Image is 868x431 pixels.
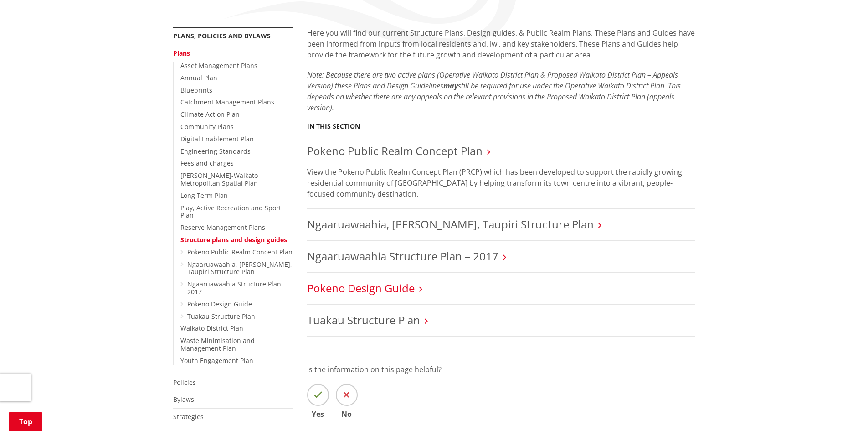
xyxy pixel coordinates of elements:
a: Youth Engagement Plan [180,356,253,365]
a: Strategies [173,412,204,421]
a: Pokeno Public Realm Concept Plan [307,143,483,158]
p: View the Pokeno Public Realm Concept Plan (PRCP) which has been developed to support the rapidly ... [307,166,695,199]
span: No [336,410,358,418]
a: Plans [173,49,190,57]
a: Climate Action Plan [180,110,240,119]
a: Tuakau Structure Plan [307,312,420,327]
a: Engineering Standards [180,147,251,156]
p: Here you will find our current Structure Plans, Design guides, & Public Realm Plans. These Plans ... [307,27,695,60]
a: [PERSON_NAME]-Waikato Metropolitan Spatial Plan [180,171,258,187]
a: Ngaaruawaahia Structure Plan – 2017 [307,249,498,264]
a: Waste Minimisation and Management Plan [180,336,255,353]
a: Long Term Plan [180,191,228,200]
a: Fees and charges [180,159,234,167]
a: Annual Plan [180,73,217,82]
a: Plans, policies and bylaws [173,31,271,40]
a: Pokeno Design Guide [307,280,415,296]
a: Policies [173,378,196,387]
a: Blueprints [180,86,212,94]
a: Top [9,412,42,431]
iframe: Messenger Launcher [826,393,859,426]
p: Is the information on this page helpful? [307,364,695,375]
em: Note: Because there are two active plans (Operative Waikato District Plan & Proposed Waikato Dist... [307,70,681,113]
a: Pokeno Public Realm Concept Plan [187,248,293,256]
h5: In this section [307,123,360,130]
a: Catchment Management Plans [180,98,274,106]
a: Community Plans [180,122,234,131]
a: Structure plans and design guides [180,235,287,244]
span: Yes [307,410,329,418]
a: Ngaaruawaahia, [PERSON_NAME], Taupiri Structure Plan [307,217,594,232]
a: Reserve Management Plans [180,223,265,232]
span: may [443,81,458,91]
a: Digital Enablement Plan [180,135,254,143]
a: Play, Active Recreation and Sport Plan [180,203,281,220]
a: Tuakau Structure Plan [187,312,255,321]
a: Pokeno Design Guide [187,300,252,308]
a: Ngaaruawaahia Structure Plan – 2017 [187,280,286,296]
a: Waikato District Plan [180,324,243,332]
a: Ngaaruawaahia, [PERSON_NAME], Taupiri Structure Plan [187,260,292,276]
a: Asset Management Plans [180,61,257,70]
a: Bylaws [173,395,194,404]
